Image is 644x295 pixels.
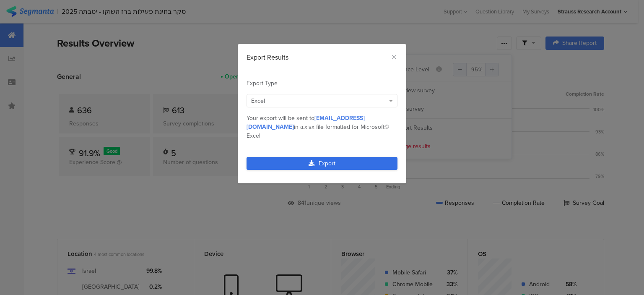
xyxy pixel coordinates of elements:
button: Close [391,52,397,62]
span: [EMAIL_ADDRESS][DOMAIN_NAME] [247,114,365,131]
a: Export [247,157,397,170]
span: .xlsx file formatted for Microsoft© Excel [247,123,389,140]
div: Export Type [247,79,397,88]
div: Export Results [247,52,397,62]
span: Excel [251,97,265,105]
div: Your export will be sent to in a [247,114,397,140]
div: dialog [238,44,406,183]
